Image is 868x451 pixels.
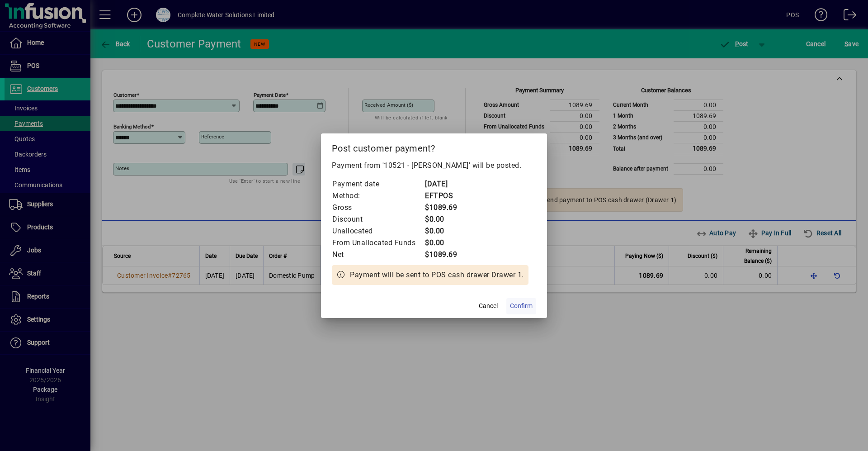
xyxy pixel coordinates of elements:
[332,160,536,171] p: Payment from '10521 - [PERSON_NAME]' will be posted.
[321,133,547,160] h2: Post customer payment?
[506,298,536,314] button: Confirm
[425,190,461,202] td: EFTPOS
[332,202,425,214] td: Gross
[332,190,425,202] td: Method:
[474,298,503,314] button: Cancel
[510,301,533,311] span: Confirm
[425,225,461,237] td: $0.00
[350,270,524,280] span: Payment will be sent to POS cash drawer Drawer 1.
[425,178,461,190] td: [DATE]
[479,301,498,311] span: Cancel
[332,237,425,249] td: From Unallocated Funds
[425,214,461,225] td: $0.00
[425,249,461,261] td: $1089.69
[425,237,461,249] td: $0.00
[332,249,425,261] td: Net
[332,178,425,190] td: Payment date
[332,214,425,225] td: Discount
[332,225,425,237] td: Unallocated
[425,202,461,214] td: $1089.69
